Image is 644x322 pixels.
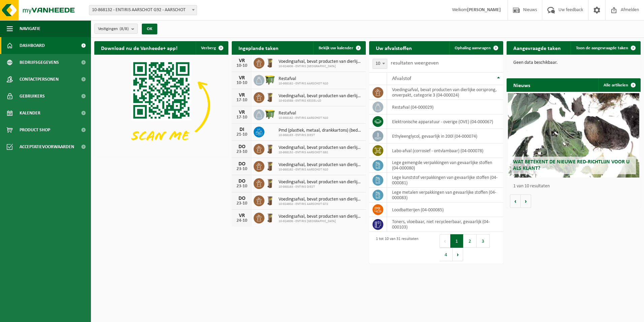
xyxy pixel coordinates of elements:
[98,24,129,34] span: Vestigingen
[89,5,197,15] span: 10-868132 - ENTIRIS AARSCHOT G92 - AARSCHOT
[235,63,249,68] div: 10-10
[279,219,362,223] span: 10-924606 - ENTIRIS [GEOGRAPHIC_DATA]
[508,93,639,178] a: Wat betekent de nieuwe RED-richtlijn voor u als klant?
[20,71,59,88] span: Contactpersonen
[279,185,362,189] span: 10-868163 - ENTIRIS DIEST
[235,75,249,81] div: VR
[279,214,362,219] span: Voedingsafval, bevat producten van dierlijke oorsprong, onverpakt, categorie 3
[387,85,503,100] td: voedingsafval, bevat producten van dierlijke oorsprong, onverpakt, categorie 3 (04-000024)
[279,93,362,99] span: Voedingsafval, bevat producten van dierlijke oorsprong, onverpakt, categorie 3
[387,217,503,232] td: toners, vloeibaar, niet recycleerbaar, gevaarlijk (04-000103)
[453,248,463,261] button: Next
[467,7,501,12] strong: [PERSON_NAME]
[507,78,537,91] h2: Nieuws
[235,81,249,85] div: 10-10
[89,5,197,15] span: 10-868132 - ENTIRIS AARSCHOT G92 - AARSCHOT
[576,46,628,50] span: Toon de aangevraagde taken
[235,127,249,132] div: DI
[235,150,249,154] div: 23-10
[94,55,228,156] img: Download de VHEPlus App
[510,194,521,208] button: Vorige
[279,82,328,86] span: 10-868162 - ENTIRIS AARSCHOT N10
[279,145,362,151] span: Voedingsafval, bevat producten van dierlijke oorsprong, onverpakt, categorie 3
[279,180,362,185] span: Voedingsafval, bevat producten van dierlijke oorsprong, onverpakt, categorie 3
[264,108,276,120] img: WB-1100-HPE-GN-50
[440,248,453,261] button: 4
[279,162,362,168] span: Voedingsafval, bevat producten van dierlijke oorsprong, onverpakt, categorie 3
[264,143,276,154] img: WB-0140-HPE-BN-01
[387,143,503,158] td: labo-afval (corrosief - ontvlambaar) (04-000078)
[264,212,276,223] img: WB-0140-HPE-BN-01
[264,160,276,171] img: WB-0140-HPE-BN-01
[20,20,40,37] span: Navigatie
[477,234,490,248] button: 3
[391,60,439,66] label: resultaten weergeven
[3,307,112,322] iframe: chat widget
[264,177,276,189] img: WB-0140-HPE-BN-01
[120,27,129,31] count: (8/8)
[369,41,419,54] h2: Uw afvalstoffen
[521,194,531,208] button: Volgende
[235,218,249,223] div: 24-10
[507,41,568,54] h2: Aangevraagde taken
[387,100,503,114] td: restafval (04-000029)
[513,60,634,65] p: Geen data beschikbaar.
[20,138,74,155] span: Acceptatievoorwaarden
[196,41,228,55] button: Verberg
[279,133,362,137] span: 10-868163 - ENTIRIS DIEST
[387,173,503,188] td: lege kunststof verpakkingen van gevaarlijke stoffen (04-000081)
[279,111,328,116] span: Restafval
[235,213,249,218] div: VR
[264,57,276,68] img: WB-0140-HPE-BN-01
[387,158,503,173] td: lege gemengde verpakkingen van gevaarlijke stoffen (04-000080)
[313,41,365,55] a: Bekijk uw kalender
[235,201,249,206] div: 23-10
[455,46,491,50] span: Ophaling aanvragen
[94,24,138,34] button: Vestigingen(8/8)
[20,54,59,71] span: Bedrijfsgegevens
[235,58,249,63] div: VR
[20,122,50,138] span: Product Shop
[387,114,503,129] td: elektronische apparatuur - overige (OVE) (04-000067)
[264,91,276,103] img: WB-0140-HPE-BN-01
[463,234,477,248] button: 2
[235,110,249,115] div: VR
[235,196,249,201] div: DO
[142,24,157,34] button: OK
[279,64,362,69] span: 10-924606 - ENTIRIS [GEOGRAPHIC_DATA]
[20,37,45,54] span: Dashboard
[373,59,387,69] span: 10
[392,76,411,81] span: Afvalstof
[279,168,362,172] span: 10-868162 - ENTIRIS AARSCHOT N10
[20,105,40,122] span: Kalender
[279,197,362,202] span: Voedingsafval, bevat producten van dierlijke oorsprong, onverpakt, categorie 3
[235,179,249,184] div: DO
[279,151,362,155] span: 10-868132 - ENTIRIS AARSCHOT G92
[513,184,637,189] p: 1 van 10 resultaten
[94,41,184,54] h2: Download nu de Vanheede+ app!
[279,99,362,103] span: 10-924588 - ENTIRIS KESSEL-LO
[232,41,285,54] h2: Ingeplande taken
[235,184,249,189] div: 23-10
[373,59,387,69] span: 10
[235,92,249,98] div: VR
[235,161,249,167] div: DO
[387,188,503,203] td: lege metalen verpakkingen van gevaarlijke stoffen (04-000083)
[235,98,249,103] div: 17-10
[513,159,630,171] span: Wat betekent de nieuwe RED-richtlijn voor u als klant?
[235,115,249,120] div: 17-10
[235,144,249,150] div: DO
[319,46,353,50] span: Bekijk uw kalender
[279,128,362,133] span: Pmd (plastiek, metaal, drankkartons) (bedrijven)
[387,129,503,143] td: ethyleenglycol, gevaarlijk in 200l (04-000074)
[201,46,216,50] span: Verberg
[598,78,640,92] a: Alle artikelen
[279,202,362,206] span: 10-924602 - ENTIRIS AARSCHOT G72
[235,167,249,171] div: 23-10
[279,116,328,120] span: 10-868162 - ENTIRIS AARSCHOT N10
[387,203,503,217] td: loodbatterijen (04-000085)
[264,194,276,206] img: WB-0140-HPE-BN-01
[279,59,362,64] span: Voedingsafval, bevat producten van dierlijke oorsprong, onverpakt, categorie 3
[20,88,45,105] span: Gebruikers
[235,132,249,137] div: 21-10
